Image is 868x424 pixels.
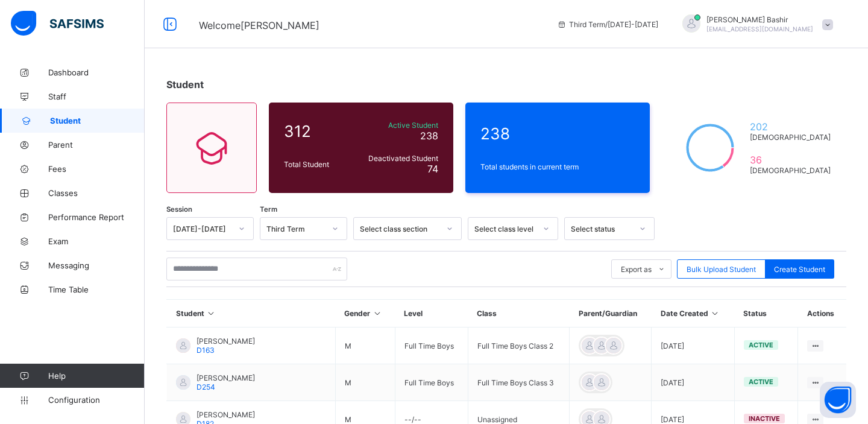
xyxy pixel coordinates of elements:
span: Parent [48,140,145,150]
span: Messaging [48,261,145,270]
span: [DEMOGRAPHIC_DATA] [750,166,831,175]
span: Term [260,205,277,214]
span: 202 [750,121,831,133]
span: [PERSON_NAME] [197,410,255,419]
div: Third Term [266,224,325,233]
td: Full Time Boys [395,364,468,401]
span: Create Student [774,265,825,274]
span: Student [166,78,204,90]
div: Select status [571,224,632,233]
div: HamidBashir [670,14,839,34]
span: 238 [420,130,438,142]
span: 74 [427,163,438,175]
span: Session [166,205,192,214]
span: D254 [197,382,215,391]
th: Actions [798,300,846,327]
span: Help [48,371,144,381]
div: Select class level [474,224,536,233]
span: Welcome [PERSON_NAME] [199,19,319,31]
img: safsims [11,11,104,36]
span: [PERSON_NAME] Bashir [706,15,813,24]
span: Export as [621,265,652,274]
span: 238 [480,124,635,143]
td: M [335,327,395,364]
th: Date Created [652,300,735,327]
span: Deactivated Student [357,154,438,163]
i: Sort in Ascending Order [710,309,720,318]
span: active [749,378,773,386]
td: Full Time Boys Class 2 [468,327,570,364]
span: Classes [48,188,145,198]
span: Fees [48,164,145,174]
td: M [335,364,395,401]
span: inactive [749,414,780,423]
span: Staff [48,92,145,101]
td: Full Time Boys [395,327,468,364]
span: Active Student [357,121,438,130]
div: Total Student [281,157,354,172]
span: Configuration [48,395,144,405]
span: active [749,341,773,349]
span: 312 [284,122,351,141]
span: Performance Report [48,212,145,222]
div: [DATE]-[DATE] [173,224,231,233]
span: [PERSON_NAME] [197,373,255,382]
i: Sort in Ascending Order [372,309,382,318]
span: Dashboard [48,68,145,77]
th: Parent/Guardian [570,300,652,327]
th: Gender [335,300,395,327]
span: [EMAIL_ADDRESS][DOMAIN_NAME] [706,25,813,33]
span: Exam [48,236,145,246]
span: Total students in current term [480,162,635,171]
th: Level [395,300,468,327]
span: session/term information [557,20,658,29]
button: Open asap [820,382,856,418]
td: [DATE] [652,327,735,364]
span: Bulk Upload Student [687,265,756,274]
span: D163 [197,346,215,355]
span: Student [50,116,145,125]
span: 36 [750,154,831,166]
div: Select class section [360,224,439,233]
span: [PERSON_NAME] [197,337,255,346]
td: Full Time Boys Class 3 [468,364,570,401]
td: [DATE] [652,364,735,401]
th: Class [468,300,570,327]
i: Sort in Ascending Order [206,309,216,318]
th: Student [167,300,336,327]
th: Status [734,300,798,327]
span: Time Table [48,285,145,294]
span: [DEMOGRAPHIC_DATA] [750,133,831,142]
